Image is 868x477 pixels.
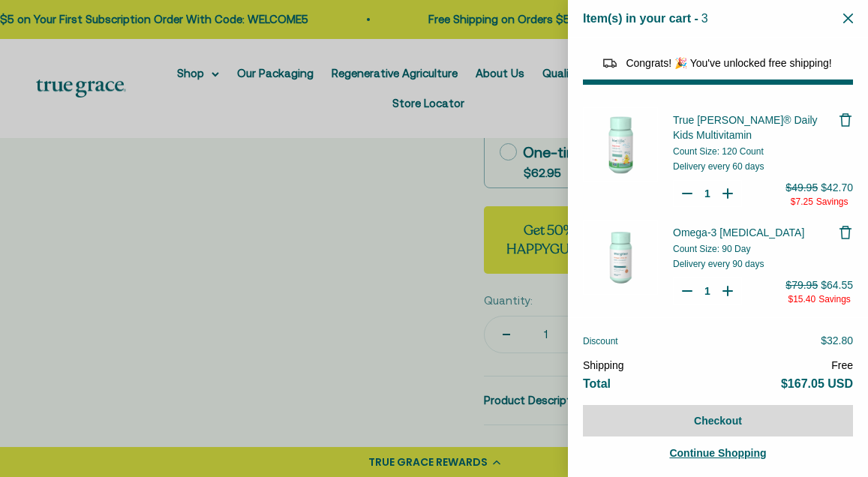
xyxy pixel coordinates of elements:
[838,112,853,127] button: Remove True Littles® Daily Kids Multivitamin
[831,359,853,371] span: Free
[673,146,764,157] span: Count Size: 120 Count
[583,220,658,295] img: Omega-3 Fish Oil - 90 Day
[700,283,715,298] input: Quantity for Omega-3 Fish Oil
[818,294,851,304] span: Savings
[583,359,624,371] span: Shipping
[626,57,831,69] span: Congrats! 🎉 You've unlocked free shipping!
[673,258,838,270] div: Delivery every 90 days
[821,279,853,291] span: $64.55
[701,12,708,25] span: 3
[791,196,813,207] span: $7.25
[816,196,848,207] span: Savings
[673,226,804,238] span: Omega-3 [MEDICAL_DATA]
[821,181,853,193] span: $42.70
[583,444,853,462] a: Continue Shopping
[583,377,611,390] span: Total
[583,336,618,346] span: Discount
[785,279,818,291] span: $79.95
[838,225,853,240] button: Remove Omega-3 Fish Oil
[843,11,853,25] button: Close
[673,225,838,240] a: Omega-3 [MEDICAL_DATA]
[583,107,658,182] img: True Littles® Daily Kids Multivitamin - 120 Count
[583,405,853,436] button: Checkout
[583,12,698,25] span: Item(s) in your cart -
[781,377,853,390] span: $167.05 USD
[669,447,766,459] span: Continue Shopping
[788,294,815,304] span: $15.40
[601,54,619,72] img: Reward bar icon image
[673,160,838,172] div: Delivery every 60 days
[673,112,838,142] a: True [PERSON_NAME]® Daily Kids Multivitamin
[821,334,853,346] span: $32.80
[785,181,818,193] span: $49.95
[673,244,750,254] span: Count Size: 90 Day
[700,186,715,201] input: Quantity for True Littles® Daily Kids Multivitamin
[673,114,818,141] span: True [PERSON_NAME]® Daily Kids Multivitamin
